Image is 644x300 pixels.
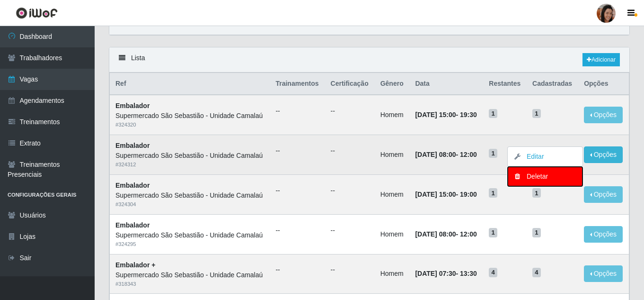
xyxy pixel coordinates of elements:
[16,7,58,19] img: CoreUI Logo
[115,221,150,229] strong: Embalador
[331,265,369,275] ul: --
[582,53,620,66] a: Adicionar
[489,149,497,158] span: 1
[584,146,623,163] button: Opções
[415,151,476,158] strong: -
[115,142,150,149] strong: Embalador
[517,153,544,160] a: Editar
[331,186,369,196] ul: --
[415,191,456,198] time: [DATE] 15:00
[415,270,476,277] strong: -
[375,254,410,294] td: Homem
[375,73,410,95] th: Gênero
[415,270,456,277] time: [DATE] 07:30
[325,73,375,95] th: Certificação
[331,106,369,116] ul: --
[115,200,264,209] div: # 324304
[584,107,623,123] button: Opções
[584,265,623,282] button: Opções
[489,188,497,198] span: 1
[527,73,578,95] th: Cadastradas
[115,280,264,288] div: # 318343
[415,191,476,198] strong: -
[331,146,369,156] ul: --
[584,186,623,203] button: Opções
[115,121,264,129] div: # 324320
[409,73,483,95] th: Data
[275,186,319,196] ul: --
[115,240,264,248] div: # 324295
[275,265,319,275] ul: --
[110,73,270,95] th: Ref
[415,151,456,158] time: [DATE] 08:00
[460,111,477,118] time: 19:30
[415,111,476,118] strong: -
[489,109,497,118] span: 1
[532,109,541,118] span: 1
[375,174,410,214] td: Homem
[375,214,410,254] td: Homem
[460,191,477,198] time: 19:00
[483,73,527,95] th: Restantes
[275,226,319,236] ul: --
[489,228,497,237] span: 1
[115,270,264,280] div: Supermercado São Sebastião - Unidade Camalaú
[115,151,264,161] div: Supermercado São Sebastião - Unidade Camalaú
[578,73,629,95] th: Opções
[275,106,319,116] ul: --
[109,47,629,73] div: Lista
[275,146,319,156] ul: --
[415,230,456,238] time: [DATE] 08:00
[375,135,410,175] td: Homem
[415,230,476,238] strong: -
[532,228,541,237] span: 1
[532,268,541,277] span: 4
[115,230,264,240] div: Supermercado São Sebastião - Unidade Camalaú
[115,182,150,189] strong: Embalador
[115,111,264,121] div: Supermercado São Sebastião - Unidade Camalaú
[460,230,477,238] time: 12:00
[415,111,456,118] time: [DATE] 15:00
[115,161,264,169] div: # 324312
[460,270,477,277] time: 13:30
[584,226,623,243] button: Opções
[517,172,573,182] div: Deletar
[331,226,369,236] ul: --
[115,191,264,200] div: Supermercado São Sebastião - Unidade Camalaú
[489,268,497,277] span: 4
[532,188,541,198] span: 1
[460,151,477,158] time: 12:00
[115,261,155,269] strong: Embalador +
[270,73,325,95] th: Trainamentos
[375,95,410,135] td: Homem
[115,102,150,109] strong: Embalador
